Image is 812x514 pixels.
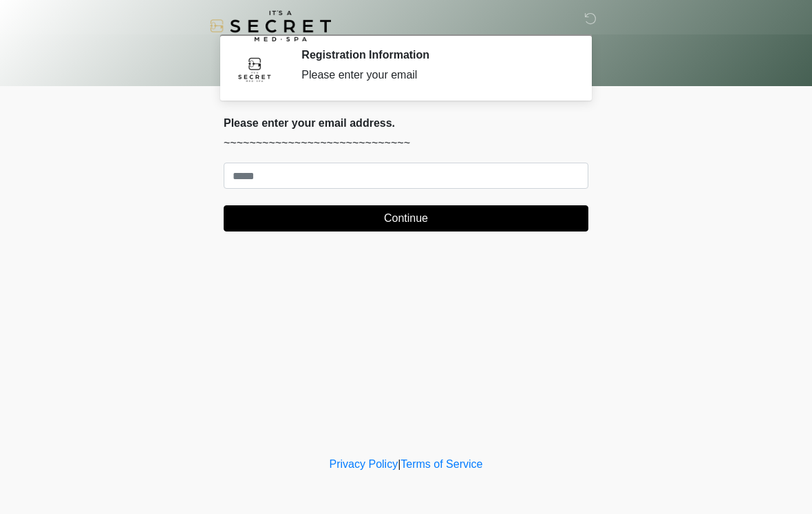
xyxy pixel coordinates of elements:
h2: Please enter your email address. [224,116,588,130]
div: Please enter your email [301,67,568,83]
img: It's A Secret Med Spa Logo [210,10,331,41]
a: Privacy Policy [330,458,398,470]
a: | [398,458,400,470]
img: Agent Avatar [234,48,275,90]
button: Continue [224,205,588,232]
h2: Registration Information [301,48,568,61]
a: Terms of Service [400,458,482,470]
p: ~~~~~~~~~~~~~~~~~~~~~~~~~~~~~ [224,135,588,152]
